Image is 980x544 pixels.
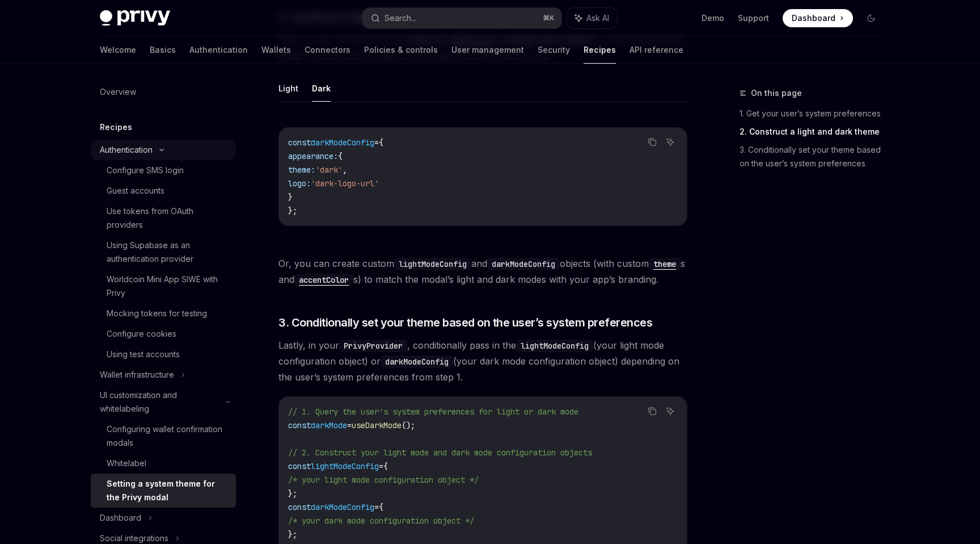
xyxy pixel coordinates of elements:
span: = [347,420,352,430]
span: } [288,192,293,202]
span: const [288,137,311,148]
a: Connectors [305,36,350,64]
span: { [379,502,383,512]
span: On this page [751,86,802,100]
span: logo: [288,178,311,189]
span: // 2. Construct your light mode and dark mode configuration objects [288,447,592,458]
a: Using Supabase as an authentication provider [91,235,236,269]
a: 2. Construct a light and dark theme [740,123,889,141]
span: darkModeConfig [311,502,374,512]
a: Security [538,36,570,64]
div: Use tokens from OAuth providers [107,204,229,232]
a: Setting a system theme for the Privy modal [91,474,236,508]
button: Copy the contents from the code block [645,404,660,419]
a: 1. Get your user’s system preferences [740,104,889,123]
span: /* your dark mode configuration object */ [288,516,474,526]
span: Or, you can create custom and objects (with custom s and s) to match the modal’s light and dark m... [278,256,687,287]
div: Guest accounts [107,184,164,198]
img: dark logo [100,10,170,26]
div: Dashboard [100,511,141,525]
div: Configure cookies [107,327,176,341]
a: Configure SMS login [91,160,236,181]
span: }; [288,206,297,216]
a: 3. Conditionally set your theme based on the user’s system preferences [740,141,889,173]
span: = [379,461,383,471]
a: Mocking tokens for testing [91,303,236,324]
span: darkModeConfig [311,137,374,148]
a: Worldcoin Mini App SIWE with Privy [91,269,236,303]
a: Guest accounts [91,181,236,201]
span: = [374,502,379,512]
span: { [338,151,343,161]
button: Search...⌘K [363,8,561,28]
button: Light [278,75,298,102]
div: Mocking tokens for testing [107,307,207,320]
div: Using test accounts [107,348,180,361]
div: Search... [385,11,416,25]
span: Lastly, in your , conditionally pass in the (your light mode configuration object) or (your dark ... [278,337,687,385]
code: lightModeConfig [516,340,593,352]
span: Dashboard [792,12,835,24]
button: Toggle dark mode [862,9,880,27]
a: Basics [150,36,176,64]
a: Configure cookies [91,324,236,344]
button: Dark [312,75,331,102]
a: accentColor [294,274,353,285]
span: useDarkMode [352,420,402,430]
a: Dashboard [783,9,853,27]
span: { [383,461,388,471]
code: accentColor [294,274,353,286]
div: Configuring wallet confirmation modals [107,422,229,450]
a: Use tokens from OAuth providers [91,201,236,235]
a: API reference [630,36,683,64]
code: darkModeConfig [381,355,453,368]
button: Ask AI [663,135,678,149]
span: }; [288,488,297,499]
span: // 1. Query the user's system preferences for light or dark mode [288,407,578,417]
div: Overview [100,85,136,99]
button: Ask AI [567,8,617,28]
span: theme: [288,165,315,175]
div: Authentication [100,143,153,157]
button: Ask AI [663,404,678,419]
a: Policies & controls [364,36,438,64]
a: Configuring wallet confirmation modals [91,419,236,453]
span: }; [288,529,297,539]
span: const [288,461,311,471]
a: User management [451,36,524,64]
a: Wallets [261,36,291,64]
span: , [343,165,347,175]
a: Overview [91,82,236,102]
span: = [374,137,379,148]
a: Whitelabel [91,453,236,474]
code: theme [649,258,681,270]
span: appearance: [288,151,338,161]
span: lightModeConfig [311,461,379,471]
a: Using test accounts [91,344,236,365]
button: Copy the contents from the code block [645,135,660,149]
span: (); [402,420,415,430]
span: const [288,420,311,430]
span: ⌘ K [543,14,555,23]
a: theme [649,258,681,269]
div: Whitelabel [107,457,146,470]
code: PrivyProvider [339,340,407,352]
div: Setting a system theme for the Privy modal [107,477,229,504]
div: Using Supabase as an authentication provider [107,238,229,266]
a: Authentication [189,36,248,64]
code: darkModeConfig [487,258,560,270]
code: lightModeConfig [394,258,471,270]
span: 3. Conditionally set your theme based on the user’s system preferences [278,315,652,330]
a: Demo [702,12,724,24]
div: Configure SMS login [107,164,184,177]
h5: Recipes [100,120,132,134]
span: const [288,502,311,512]
div: Worldcoin Mini App SIWE with Privy [107,273,229,300]
span: 'dark' [315,165,343,175]
a: Support [738,12,769,24]
span: /* your light mode configuration object */ [288,475,479,485]
span: 'dark-logo-url' [311,178,379,189]
span: Ask AI [586,12,609,24]
span: { [379,137,383,148]
div: UI customization and whitelabeling [100,388,219,416]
